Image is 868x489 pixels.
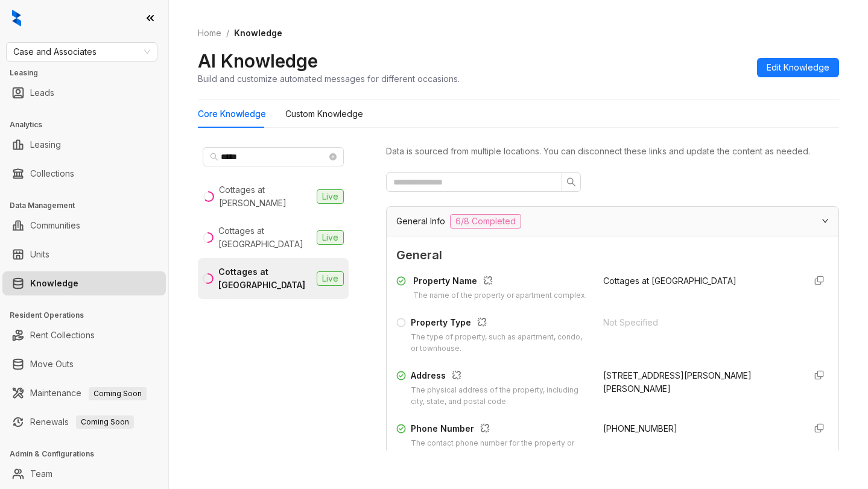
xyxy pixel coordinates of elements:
a: Leads [30,81,54,105]
div: Cottages at [GEOGRAPHIC_DATA] [218,265,312,292]
span: Case and Associates [13,43,150,61]
h3: Analytics [10,119,168,130]
li: Knowledge [2,271,166,295]
a: Communities [30,213,80,238]
div: Data is sourced from multiple locations. You can disconnect these links and update the content as... [386,145,839,158]
span: close-circle [329,153,337,160]
div: Custom Knowledge [285,107,363,121]
div: Not Specified [603,316,796,329]
button: Edit Knowledge [757,58,839,77]
div: General Info6/8 Completed [387,207,838,236]
li: Renewals [2,410,166,434]
span: Live [317,189,344,204]
div: Build and customize automated messages for different occasions. [198,72,460,85]
img: logo [12,10,21,27]
div: The type of property, such as apartment, condo, or townhouse. [411,332,589,355]
li: Units [2,242,166,267]
h3: Resident Operations [10,310,168,321]
li: Communities [2,213,166,238]
div: The physical address of the property, including city, state, and postal code. [411,385,589,408]
li: Leads [2,81,166,105]
li: Team [2,462,166,486]
span: Live [317,271,344,286]
li: Rent Collections [2,323,166,347]
li: Collections [2,162,166,186]
span: Edit Knowledge [767,61,829,74]
div: Address [411,369,589,385]
div: Property Type [411,316,589,332]
div: Phone Number [411,422,588,438]
h3: Data Management [10,200,168,211]
span: search [210,153,218,161]
span: search [566,177,576,187]
span: General Info [396,215,445,228]
span: Knowledge [234,28,282,38]
h3: Leasing [10,68,168,78]
span: Coming Soon [89,387,147,400]
h2: AI Knowledge [198,49,318,72]
a: Team [30,462,52,486]
div: The name of the property or apartment complex. [413,290,587,301]
li: Leasing [2,133,166,157]
span: expanded [822,217,829,224]
a: Rent Collections [30,323,95,347]
a: Collections [30,162,74,186]
a: Leasing [30,133,61,157]
a: Home [195,27,224,40]
span: Cottages at [GEOGRAPHIC_DATA] [603,276,737,286]
a: Move Outs [30,352,74,376]
li: / [226,27,229,40]
span: 6/8 Completed [450,214,521,229]
span: [PHONE_NUMBER] [603,423,677,434]
h3: Admin & Configurations [10,449,168,459]
a: Units [30,242,49,267]
span: General [396,246,829,265]
div: Cottages at [PERSON_NAME] [219,183,312,210]
li: Move Outs [2,352,166,376]
a: Knowledge [30,271,78,295]
div: The contact phone number for the property or leasing office. [411,438,588,461]
span: Coming Soon [76,415,134,429]
div: [STREET_ADDRESS][PERSON_NAME][PERSON_NAME] [603,369,796,396]
a: RenewalsComing Soon [30,410,134,434]
li: Maintenance [2,381,166,405]
div: Property Name [413,274,587,290]
span: Live [317,230,344,245]
div: Core Knowledge [198,107,266,121]
div: Cottages at [GEOGRAPHIC_DATA] [218,224,312,251]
